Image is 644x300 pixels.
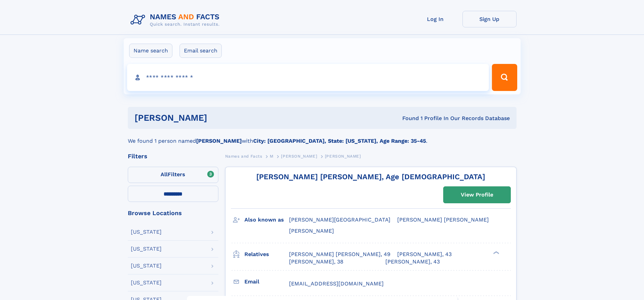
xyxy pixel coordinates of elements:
[289,280,384,287] span: [EMAIL_ADDRESS][DOMAIN_NAME]
[281,152,317,160] a: [PERSON_NAME]
[225,152,262,160] a: Names and Facts
[492,64,517,91] button: Search Button
[244,276,289,287] h3: Email
[253,138,426,144] b: City: [GEOGRAPHIC_DATA], State: [US_STATE], Age Range: 35-45
[256,172,485,181] a: [PERSON_NAME] [PERSON_NAME], Age [DEMOGRAPHIC_DATA]
[127,64,489,91] input: search input
[289,228,334,234] span: [PERSON_NAME]
[131,246,162,252] div: [US_STATE]
[408,11,462,27] a: Log In
[281,154,317,159] span: [PERSON_NAME]
[244,249,289,260] h3: Relatives
[289,251,390,258] a: [PERSON_NAME] [PERSON_NAME], 49
[397,216,489,223] span: [PERSON_NAME] [PERSON_NAME]
[131,280,162,285] div: [US_STATE]
[128,153,218,159] div: Filters
[131,263,162,269] div: [US_STATE]
[196,138,242,144] b: [PERSON_NAME]
[289,216,390,223] span: [PERSON_NAME][GEOGRAPHIC_DATA]
[461,187,493,203] div: View Profile
[128,210,218,216] div: Browse Locations
[128,129,517,145] div: We found 1 person named with .
[325,154,361,159] span: [PERSON_NAME]
[385,258,440,266] a: [PERSON_NAME], 43
[270,152,273,160] a: M
[397,251,452,258] a: [PERSON_NAME], 43
[161,171,168,178] span: All
[131,229,162,235] div: [US_STATE]
[180,44,222,58] label: Email search
[135,114,305,122] h1: [PERSON_NAME]
[444,187,510,203] a: View Profile
[462,11,517,27] a: Sign Up
[289,258,343,266] a: [PERSON_NAME], 38
[305,115,510,122] div: Found 1 Profile In Our Records Database
[128,167,218,183] label: Filters
[244,214,289,226] h3: Also known as
[492,250,500,255] div: ❯
[270,154,273,159] span: M
[129,44,172,58] label: Name search
[128,11,225,29] img: Logo Names and Facts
